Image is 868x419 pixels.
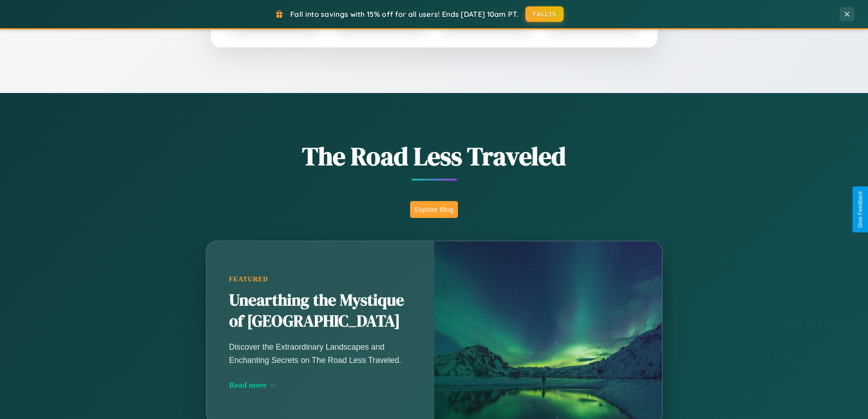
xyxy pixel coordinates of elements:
button: Explore Blog [410,201,458,218]
h1: The Road Less Traveled [161,139,708,174]
button: FALL15 [525,6,564,22]
p: Discover the Extraordinary Landscapes and Enchanting Secrets on The Road Less Traveled. [229,341,411,366]
h2: Unearthing the Mystique of [GEOGRAPHIC_DATA] [229,290,411,332]
div: Read more → [229,380,411,390]
span: Fall into savings with 15% off for all users! Ends [DATE] 10am PT. [290,10,519,19]
div: Featured [229,275,411,283]
div: Give Feedback [857,191,863,228]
